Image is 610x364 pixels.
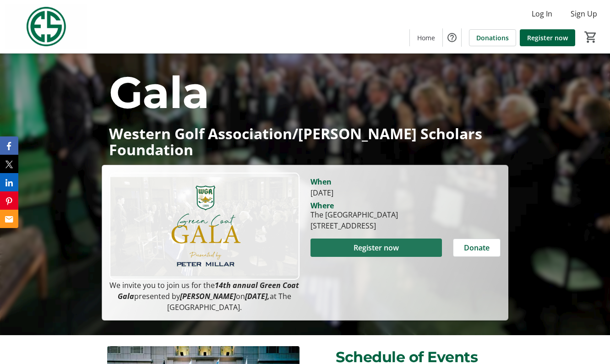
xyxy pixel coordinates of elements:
[583,29,599,45] button: Cart
[524,6,560,21] button: Log In
[520,29,575,46] a: Register now
[417,33,435,43] span: Home
[469,29,516,46] a: Donations
[453,239,501,257] button: Donate
[310,202,334,209] div: Where
[527,33,568,43] span: Register now
[310,176,332,187] div: When
[571,8,597,19] span: Sign Up
[476,33,509,43] span: Donations
[464,242,490,253] span: Donate
[310,187,501,198] div: [DATE]
[109,173,300,279] img: Campaign CTA Media Photo
[443,28,461,47] button: Help
[532,8,552,19] span: Log In
[410,29,442,46] a: Home
[563,6,605,21] button: Sign Up
[109,125,501,158] p: Western Golf Association/[PERSON_NAME] Scholars Foundation
[310,209,398,220] div: The [GEOGRAPHIC_DATA]
[109,280,300,313] p: We invite you to join us for the presented by on at The [GEOGRAPHIC_DATA].
[310,220,398,231] div: [STREET_ADDRESS]
[5,4,87,49] img: Evans Scholars Foundation's Logo
[354,242,399,253] span: Register now
[180,291,236,301] em: [PERSON_NAME]
[310,239,442,257] button: Register now
[245,291,270,301] em: [DATE],
[118,280,300,301] em: 14th annual Green Coat Gala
